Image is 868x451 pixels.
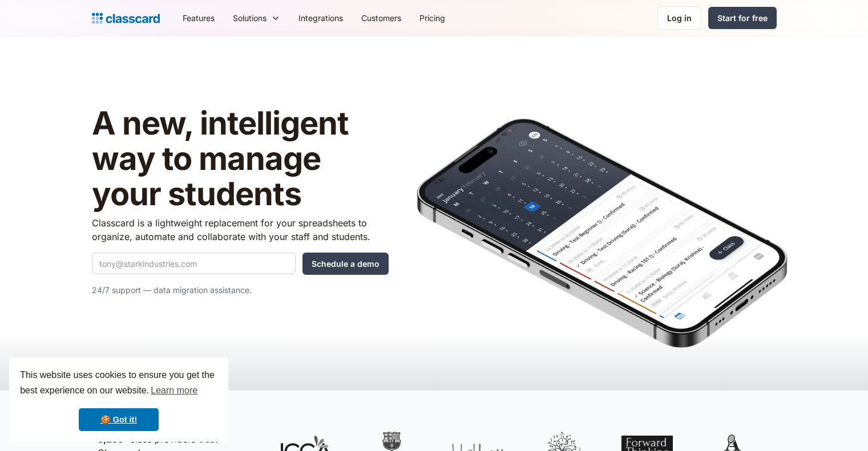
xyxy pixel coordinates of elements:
[173,5,224,31] a: Features
[92,10,160,26] a: Logo
[233,12,267,24] div: Solutions
[224,5,289,31] div: Solutions
[92,253,296,274] input: tony@starkindustries.com
[149,382,199,399] a: learn more about cookies
[92,106,389,212] h1: A new, intelligent way to manage your students
[79,408,159,431] a: dismiss cookie message
[92,253,389,275] form: Quick Demo Form
[92,216,389,243] p: Classcard is a lightweight replacement for your spreadsheets to organize, automate and collaborat...
[410,5,454,31] a: Pricing
[289,5,352,31] a: Integrations
[9,357,228,442] div: cookieconsent
[708,7,777,29] a: Start for free
[20,368,217,399] span: This website uses cookies to ensure you get the best experience on our website.
[657,6,701,30] a: Log in
[717,12,768,24] div: Start for free
[92,283,389,297] p: 24/7 support — data migration assistance.
[667,12,692,24] div: Log in
[302,253,389,275] input: Schedule a demo
[352,5,410,31] a: Customers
